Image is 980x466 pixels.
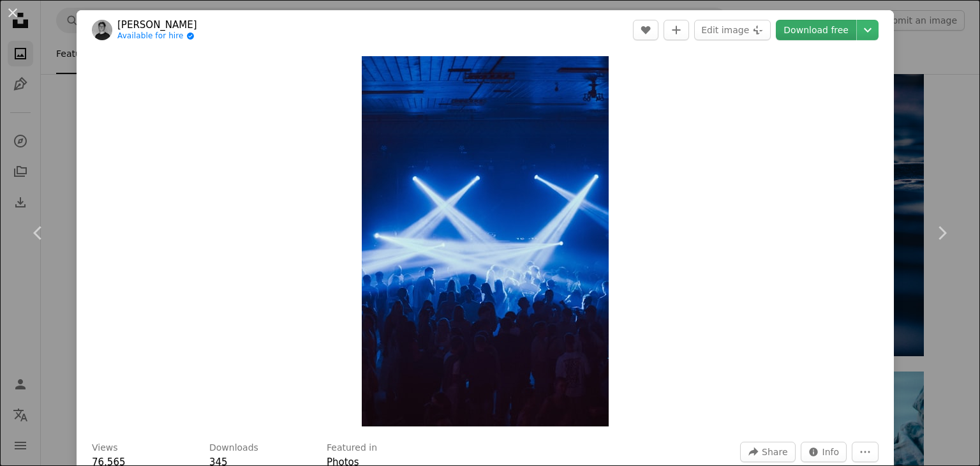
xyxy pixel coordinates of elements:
[852,442,879,462] button: More Actions
[633,20,658,40] button: Like
[117,31,197,41] a: Available for hire
[822,442,840,462] span: Info
[903,172,980,294] a: Next
[117,19,197,31] a: [PERSON_NAME]
[740,442,795,462] button: Share this image
[92,442,118,455] h3: Views
[762,442,787,462] span: Share
[801,442,847,462] button: Stats about this image
[327,442,377,455] h3: Featured in
[857,20,879,40] button: Choose download size
[362,56,609,426] img: Crowd enjoying a concert with blue stage lights.
[92,20,112,40] img: Go to Marcel Strauß's profile
[664,20,689,40] button: Add to Collection
[776,20,856,40] a: Download free
[694,20,771,40] button: Edit image
[209,442,258,455] h3: Downloads
[362,56,609,426] button: Zoom in on this image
